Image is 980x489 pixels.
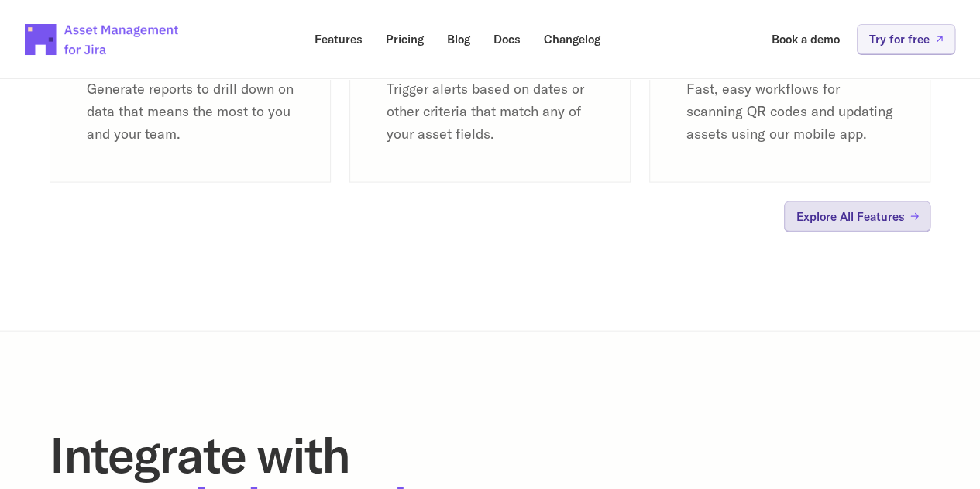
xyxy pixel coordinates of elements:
a: Blog [436,24,481,54]
a: Features [304,24,373,54]
p: Explore All Features [796,211,905,222]
p: Trigger alerts based on dates or other criteria that match any of your asset fields. [387,78,593,145]
a: Changelog [533,24,611,54]
a: Pricing [375,24,435,54]
p: Try for free [869,33,930,45]
a: Explore All Features [784,201,930,232]
p: Features [315,33,363,45]
p: Book a demo [772,33,840,45]
a: Try for free [857,24,955,54]
a: Docs [483,24,531,54]
p: Fast, easy workflows for scanning QR codes and updating assets using our mobile app. [686,78,893,145]
a: Book a demo [761,24,851,54]
p: Blog [447,33,470,45]
p: Changelog [544,33,600,45]
p: Pricing [386,33,424,45]
p: Docs [493,33,521,45]
p: Generate reports to drill down on data that means the most to you and your team. [87,78,294,145]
